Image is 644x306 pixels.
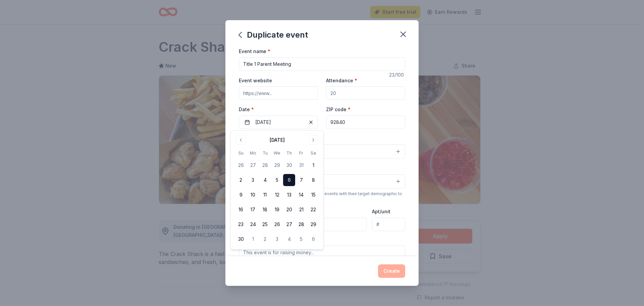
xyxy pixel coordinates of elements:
button: 24 [247,218,259,230]
button: 29 [307,218,319,230]
input: Spring Fundraiser [239,57,405,71]
button: 28 [259,159,271,171]
th: Friday [295,149,307,157]
button: 19 [271,204,283,216]
button: 20 [283,204,295,216]
div: Duplicate event [239,30,308,40]
button: 26 [271,218,283,230]
button: 1 [247,233,259,245]
th: Thursday [283,149,295,157]
label: ZIP code [326,106,351,113]
button: 23 [235,218,247,230]
button: 4 [283,233,295,245]
button: [DATE] [239,116,318,129]
button: 18 [259,204,271,216]
button: 3 [271,233,283,245]
div: 23 /100 [389,71,405,79]
input: https://www... [239,86,318,100]
input: 20 [326,86,405,100]
button: 5 [295,233,307,245]
button: 5 [271,174,283,186]
div: [DATE] [270,136,285,144]
button: 7 [295,174,307,186]
button: 30 [283,159,295,171]
button: 21 [295,204,307,216]
button: 9 [235,189,247,201]
button: 27 [283,218,295,230]
label: Date [239,106,318,113]
button: 6 [283,174,295,186]
th: Tuesday [259,149,271,157]
button: 4 [259,174,271,186]
label: Attendance [326,77,357,84]
button: 16 [235,204,247,216]
label: Event name [239,48,270,55]
button: 30 [235,233,247,245]
input: 12345 (U.S. only) [326,116,405,129]
button: 13 [283,189,295,201]
button: 12 [271,189,283,201]
button: Go to next month [309,135,318,145]
button: 22 [307,204,319,216]
button: 8 [307,174,319,186]
th: Sunday [235,149,247,157]
button: 15 [307,189,319,201]
button: Go to previous month [236,135,246,145]
button: 2 [259,233,271,245]
th: Monday [247,149,259,157]
button: 27 [247,159,259,171]
button: 2 [235,174,247,186]
button: 17 [247,204,259,216]
button: 28 [295,218,307,230]
button: 6 [307,233,319,245]
input: # [372,218,405,231]
label: Event website [239,77,272,84]
th: Saturday [307,149,319,157]
button: 25 [259,218,271,230]
button: 31 [295,159,307,171]
button: 1 [307,159,319,171]
button: 11 [259,189,271,201]
button: 29 [271,159,283,171]
button: 26 [235,159,247,171]
button: 10 [247,189,259,201]
button: 3 [247,174,259,186]
th: Wednesday [271,149,283,157]
button: 14 [295,189,307,201]
label: Apt/unit [372,208,390,215]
